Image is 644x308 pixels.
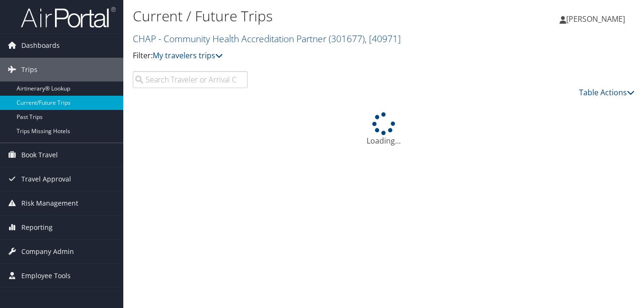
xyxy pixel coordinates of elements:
[365,32,401,45] span: , [ 40971 ]
[566,14,625,24] span: [PERSON_NAME]
[329,32,365,45] span: ( 301677 )
[560,5,635,33] a: [PERSON_NAME]
[153,50,223,61] a: My travelers trips
[133,50,467,62] p: Filter:
[21,167,71,191] span: Travel Approval
[21,34,60,57] span: Dashboards
[21,191,78,215] span: Risk Management
[21,6,116,28] img: airportal-logo.png
[133,6,467,26] h1: Current / Future Trips
[579,87,635,98] a: Table Actions
[21,143,58,167] span: Book Travel
[21,264,71,288] span: Employee Tools
[21,216,53,239] span: Reporting
[133,71,248,88] input: Search Traveler or Arrival City
[21,240,74,263] span: Company Admin
[133,112,635,146] div: Loading...
[21,58,37,82] span: Trips
[133,32,401,45] a: CHAP - Community Health Accreditation Partner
